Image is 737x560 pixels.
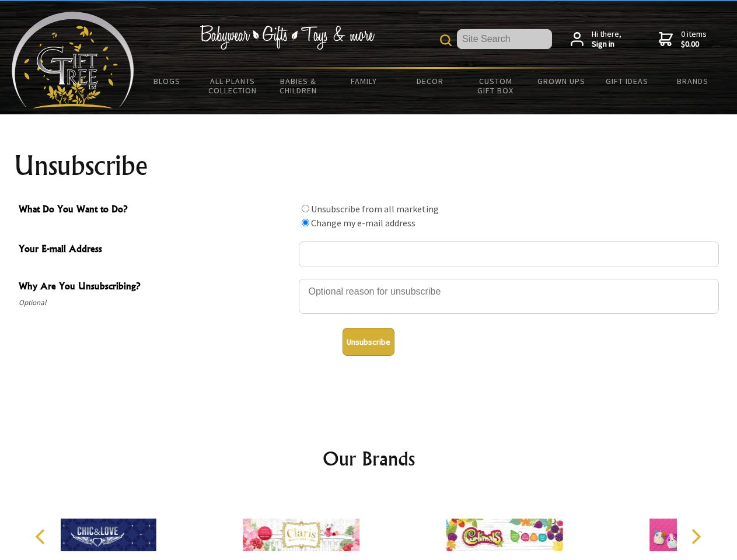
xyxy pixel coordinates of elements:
a: BLOGS [134,69,200,93]
h2: Our Brands [23,444,714,473]
strong: Sign in [592,39,621,50]
a: Custom Gift Box [463,69,529,103]
a: Family [331,69,397,93]
a: All Plants Collection [200,69,266,103]
a: Hi there,Sign in [571,29,621,50]
span: Why Are You Unsubscribing? [19,279,293,296]
a: Brands [660,69,726,93]
span: 0 items [681,29,707,50]
button: Unsubscribe [343,328,394,356]
a: 0 items$0.00 [659,29,707,50]
img: Babywear - Gifts - Toys & more [200,25,375,50]
strong: $0.00 [681,39,707,50]
span: What Do You Want to Do? [19,202,293,219]
a: Decor [397,69,463,93]
span: Hi there, [592,29,621,50]
label: Change my e-mail address [311,217,415,229]
span: Optional [19,296,293,310]
a: Babies & Children [266,69,331,103]
span: Your E-mail Address [19,242,293,258]
a: Grown Ups [528,69,594,93]
h1: Unsubscribe [14,152,724,180]
label: Unsubscribe from all marketing [311,203,439,215]
textarea: Why Are You Unsubscribing? [299,279,719,314]
img: Babyware - Gifts - Toys and more... [12,12,134,108]
input: What Do You Want to Do? [302,219,309,226]
input: What Do You Want to Do? [302,205,309,212]
button: Next [683,524,708,549]
a: Gift Ideas [594,69,660,93]
img: product search [440,34,452,46]
button: Previous [29,524,55,549]
input: Your E-mail Address [299,242,719,267]
input: Site Search [457,29,552,49]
